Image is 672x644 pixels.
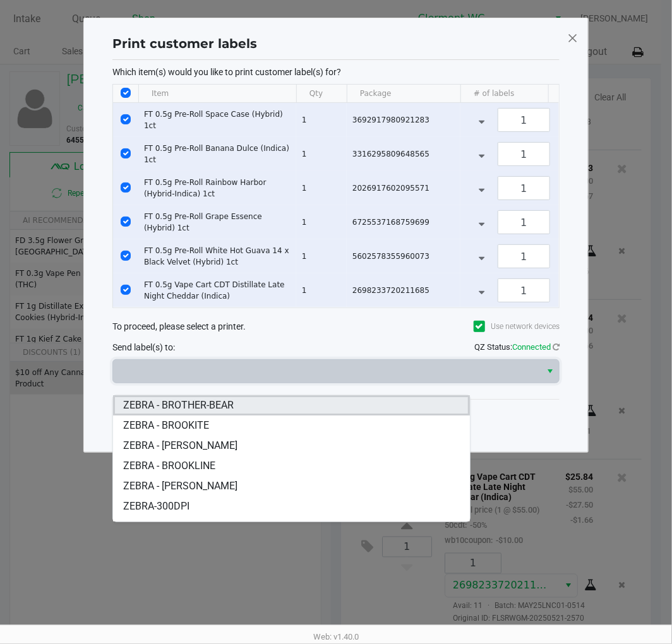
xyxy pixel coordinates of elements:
span: QZ Status: [474,342,560,352]
td: 5602578355960073 [347,239,460,273]
p: Which item(s) would you like to print customer label(s) for? [112,66,560,78]
td: FT 0.5g Pre-Roll Space Case (Hybrid) 1ct [138,103,296,137]
span: ZEBRA - BRUCITE [123,519,201,534]
span: To proceed, please select a printer. [112,321,246,331]
div: Data table [113,85,559,307]
input: Select Row [121,148,131,158]
span: Web: v1.40.0 [313,632,359,641]
span: ZEBRA - BROOKITE [123,418,209,433]
td: 6725537168759699 [347,205,460,239]
input: Select Row [121,251,131,261]
td: 1 [296,239,347,273]
td: 1 [296,137,347,171]
input: Select Row [121,182,131,193]
input: Select Row [121,285,131,295]
th: Package [347,85,460,103]
input: Select Row [121,217,131,227]
td: FT 0.5g Pre-Roll Rainbow Harbor (Hybrid-Indica) 1ct [138,171,296,205]
input: Select All Rows [121,88,131,98]
span: Send label(s) to: [112,342,175,352]
span: ZEBRA - [PERSON_NAME] [123,438,237,453]
td: FT 0.5g Pre-Roll Grape Essence (Hybrid) 1ct [138,205,296,239]
span: ZEBRA - BROTHER-BEAR [123,398,234,413]
td: 2698233720211685 [347,273,460,307]
th: # of labels [460,85,587,103]
span: ZEBRA - BROOKLINE [123,458,215,474]
td: 1 [296,205,347,239]
label: Use network devices [474,321,560,332]
td: 2026917602095571 [347,171,460,205]
td: FT 0.5g Vape Cart CDT Distillate Late Night Cheddar (Indica) [138,273,296,307]
input: Select Row [121,114,131,124]
td: 3692917980921283 [347,103,460,137]
th: Item [138,85,296,103]
td: 1 [296,171,347,205]
td: FT 0.5g Pre-Roll Banana Dulce (Indica) 1ct [138,137,296,171]
td: 1 [296,273,347,307]
th: Qty [296,85,347,103]
td: FT 0.5g Pre-Roll White Hot Guava 14 x Black Velvet (Hybrid) 1ct [138,239,296,273]
td: 1 [296,103,347,137]
span: Connected [512,342,551,352]
h1: Print customer labels [112,34,257,53]
span: ZEBRA - [PERSON_NAME] [123,479,237,494]
button: Select [541,360,559,383]
span: ZEBRA-300DPI [123,499,189,514]
td: 3316295809648565 [347,137,460,171]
